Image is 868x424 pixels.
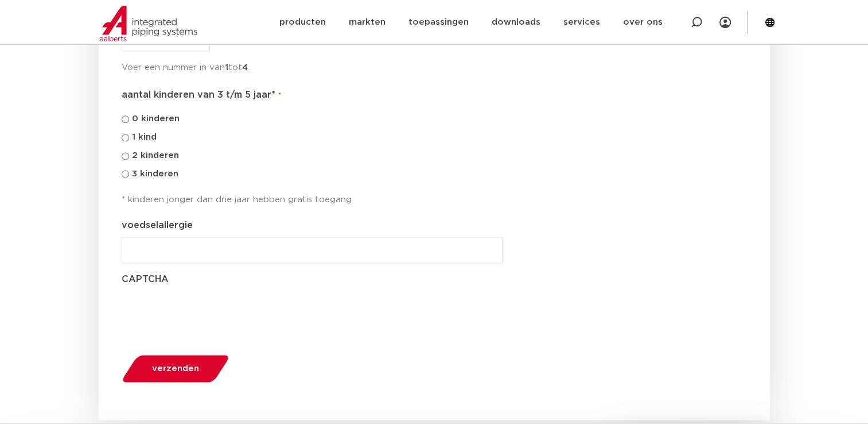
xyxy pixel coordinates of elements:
div: * kinderen jonger dan drie jaar hebben gratis toegang [122,183,503,209]
span: verzenden [152,364,199,373]
legend: aantal kinderen van 3 t/m 5 jaar* [122,86,503,105]
label: 2 kinderen [132,149,179,163]
div: Voer een nummer in van tot . [122,51,503,77]
label: voedselallergie [122,218,193,232]
label: CAPTCHA [122,272,169,286]
button: verzenden [118,354,233,383]
label: 3 kinderen [132,167,178,181]
strong: 1 [225,63,228,72]
label: 0 kinderen [132,112,180,126]
iframe: reCAPTCHA [122,291,296,336]
strong: 4 [242,63,248,72]
label: 1 kind [132,130,157,144]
